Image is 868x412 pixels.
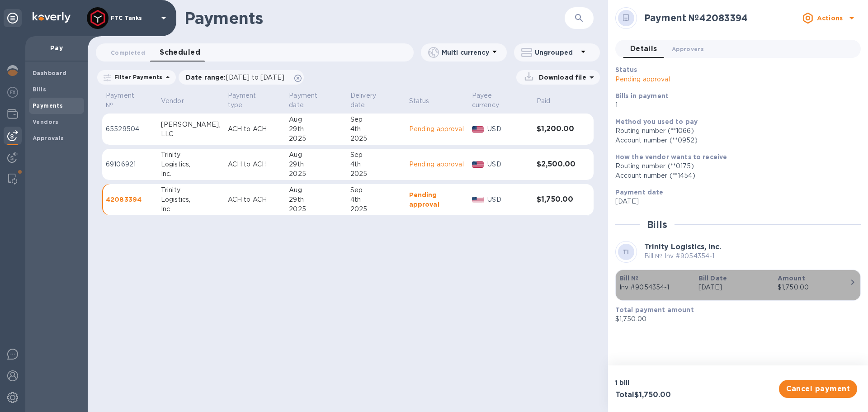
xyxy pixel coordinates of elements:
p: Filter Payments [111,73,162,81]
p: Ungrouped [535,48,578,57]
p: Download file [535,73,586,82]
p: Payment date [289,91,331,110]
p: Pending approval [409,124,465,134]
p: Delivery date [350,91,390,110]
span: Payee currency [472,91,529,110]
div: Inc. [161,204,221,214]
div: [PERSON_NAME], [161,120,221,129]
p: Bill № Inv #9054354-1 [644,251,721,261]
p: Pending approval [409,190,465,208]
b: Bills [33,86,46,93]
div: 4th [350,124,402,134]
p: USD [487,160,529,169]
h3: $2,500.00 [537,160,576,169]
div: Trinity [161,150,221,160]
p: Paid [537,96,551,106]
h1: Payments [184,9,512,28]
u: Actions [817,14,843,22]
p: Payment type [228,91,270,110]
div: $1,750.00 [778,283,849,292]
div: 2025 [350,204,402,214]
span: Completed [111,48,145,57]
div: Sep [350,185,402,195]
p: 65529504 [106,124,154,134]
p: Date range : [186,73,289,82]
p: Payee currency [472,91,518,110]
h3: $1,200.00 [537,125,576,133]
p: ACH to ACH [228,160,282,169]
div: 2025 [350,169,402,179]
p: 69106921 [106,160,154,169]
span: Approvers [672,44,704,54]
img: Foreign exchange [7,87,18,98]
span: Vendor [161,96,196,106]
div: Routing number (**1066) [615,126,854,136]
div: 29th [289,124,343,134]
div: 2025 [350,134,402,143]
div: 29th [289,195,343,204]
p: Pending approval [409,160,465,169]
h2: Bills [647,219,667,230]
b: Vendors [33,118,59,125]
p: ACH to ACH [228,195,282,204]
p: Payment № [106,91,142,110]
img: USD [472,197,484,203]
div: Aug [289,185,343,195]
b: TI [623,248,629,255]
div: LLC [161,129,221,139]
p: Pending approval [615,75,774,84]
span: Scheduled [160,46,200,59]
div: Unpin categories [4,9,22,27]
p: Pay [33,43,80,52]
b: Amount [778,275,805,282]
p: [DATE] [698,283,770,292]
span: Cancel payment [786,384,850,394]
b: How the vendor wants to receive [615,153,727,161]
p: Inv #9054354-1 [619,283,691,292]
div: 29th [289,160,343,169]
button: Cancel payment [779,380,857,398]
b: Bill Date [698,275,727,282]
b: Status [615,66,637,73]
img: Wallets [7,109,18,119]
span: Details [630,43,657,55]
p: 42083394 [106,195,154,204]
span: [DATE] to [DATE] [226,74,284,81]
b: Method you used to pay [615,118,698,125]
div: 4th [350,195,402,204]
span: Payment № [106,91,154,110]
div: Aug [289,150,343,160]
img: USD [472,161,484,168]
h3: Total $1,750.00 [615,391,735,399]
span: Paid [537,96,562,106]
div: Trinity [161,185,221,195]
div: Date range:[DATE] to [DATE] [179,70,304,85]
div: Routing number (**0175) [615,161,854,171]
p: 1 [615,100,854,110]
p: Status [409,96,429,106]
p: USD [487,124,529,134]
p: [DATE] [615,197,854,206]
div: 4th [350,160,402,169]
div: Account number (**0952) [615,136,854,145]
p: Vendor [161,96,184,106]
div: Account number (**1454) [615,171,854,180]
p: FTC Tanks [111,15,156,21]
h3: $1,750.00 [537,195,576,204]
img: USD [472,126,484,133]
div: Logistics, [161,195,221,204]
span: Payment date [289,91,343,110]
p: USD [487,195,529,204]
div: Logistics, [161,160,221,169]
p: 1 bill [615,378,735,387]
b: Approvals [33,135,64,142]
p: Multi currency [442,48,489,57]
p: $1,750.00 [615,314,854,324]
b: Total payment amount [615,306,694,313]
div: Sep [350,115,402,124]
span: Delivery date [350,91,402,110]
div: Aug [289,115,343,124]
div: 2025 [289,204,343,214]
div: Inc. [161,169,221,179]
b: Payment date [615,189,664,196]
